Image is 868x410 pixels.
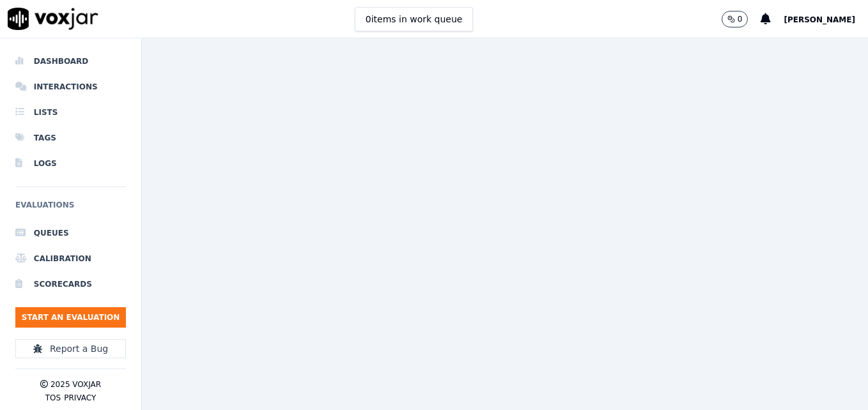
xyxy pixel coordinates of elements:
a: Logs [15,151,126,176]
p: 0 [738,14,743,24]
a: Tags [15,125,126,151]
a: Scorecards [15,271,126,297]
img: voxjar logo [8,8,98,30]
a: Lists [15,100,126,125]
h6: Evaluations [15,197,126,220]
button: Report a Bug [15,339,126,358]
button: [PERSON_NAME] [784,11,868,27]
button: 0 [722,11,748,27]
button: TOS [45,393,61,403]
p: 2025 Voxjar [50,379,101,390]
span: [PERSON_NAME] [784,15,855,24]
button: 0items in work queue [355,7,474,31]
button: Start an Evaluation [15,307,126,328]
a: Calibration [15,246,126,271]
a: Interactions [15,74,126,100]
a: Queues [15,220,126,246]
button: 0 [722,11,761,27]
button: Privacy [64,393,96,403]
a: Dashboard [15,49,126,74]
